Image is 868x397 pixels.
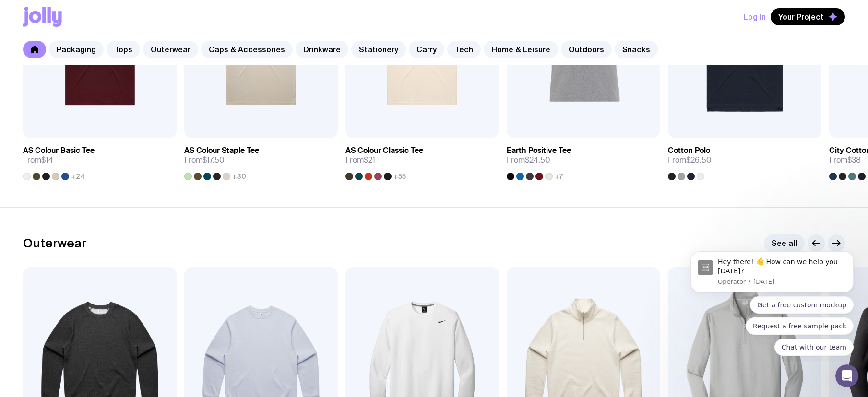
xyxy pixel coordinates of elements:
span: +24 [71,173,85,180]
h3: Earth Positive Tee [507,146,571,155]
h2: Outerwear [23,236,86,250]
iframe: Intercom notifications message [676,243,868,362]
span: Your Project [778,12,824,22]
a: Tech [447,41,481,58]
h3: AS Colour Basic Tee [23,146,95,155]
span: From [829,155,861,165]
a: Carry [409,41,444,58]
span: $14 [41,155,53,165]
span: $17.50 [202,155,225,165]
a: Outerwear [143,41,198,58]
span: From [507,155,550,165]
a: Earth Positive TeeFrom$24.50+7 [507,138,660,180]
span: +30 [232,173,246,180]
iframe: Intercom live chat [835,364,858,387]
span: From [184,155,225,165]
span: $26.50 [686,155,712,165]
span: +55 [393,173,406,180]
a: AS Colour Classic TeeFrom$21+55 [345,138,499,180]
span: +7 [555,173,563,180]
a: Drinkware [296,41,348,58]
a: Snacks [615,41,658,58]
a: Outdoors [561,41,612,58]
a: Caps & Accessories [201,41,293,58]
span: From [345,155,375,165]
button: Log In [744,8,766,25]
h3: AS Colour Classic Tee [345,146,423,155]
span: From [23,155,53,165]
a: AS Colour Staple TeeFrom$17.50+30 [184,138,338,180]
a: See all [764,234,805,252]
h3: AS Colour Staple Tee [184,146,259,155]
h3: Cotton Polo [668,146,710,155]
span: $38 [847,155,861,165]
a: Home & Leisure [484,41,558,58]
a: Cotton PoloFrom$26.50 [668,138,821,180]
button: Your Project [771,8,845,25]
a: AS Colour Basic TeeFrom$14+24 [23,138,177,180]
span: $24.50 [525,155,550,165]
a: Tops [107,41,140,58]
span: From [668,155,712,165]
span: $21 [364,155,375,165]
a: Packaging [49,41,104,58]
a: Stationery [351,41,406,58]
